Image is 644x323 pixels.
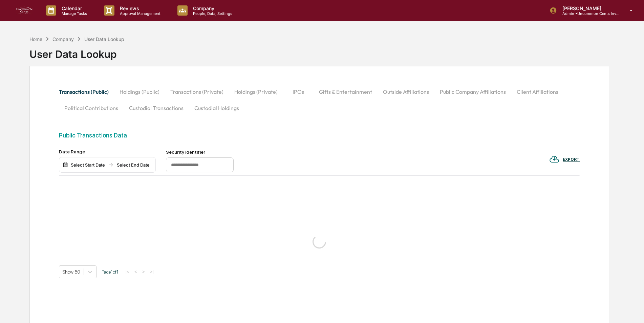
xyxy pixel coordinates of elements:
button: Gifts & Entertainment [314,84,378,100]
button: Transactions (Public) [59,84,114,100]
p: Calendar [56,5,90,11]
button: Client Affiliations [511,84,564,100]
button: Public Company Affiliations [434,84,511,100]
button: < [132,269,139,275]
div: User Data Lookup [84,36,124,42]
p: [PERSON_NAME] [557,5,620,11]
div: EXPORT [563,157,580,162]
div: Security Identifier [166,149,234,155]
button: Holdings (Private) [229,84,283,100]
img: logo [16,6,33,15]
div: secondary tabs example [59,84,580,116]
div: Company [52,36,74,42]
button: Custodial Transactions [124,100,189,116]
div: Select End Date [115,162,152,168]
p: Admin • Uncommon Cents Investing [557,11,620,16]
button: Political Contributions [59,100,124,116]
div: Public Transactions Data [59,132,580,139]
div: Home [29,36,42,42]
p: Company [188,5,236,11]
img: calendar [63,162,68,168]
button: |< [124,269,131,275]
div: User Data Lookup [29,43,124,60]
img: arrow right [108,162,113,168]
p: Approval Management [114,11,164,16]
p: Reviews [114,5,164,11]
button: Holdings (Public) [114,84,165,100]
button: > [140,269,147,275]
p: Manage Tasks [56,11,90,16]
button: IPOs [283,84,314,100]
p: People, Data, Settings [188,11,236,16]
div: Select Start Date [69,162,107,168]
button: Transactions (Private) [165,84,229,100]
button: Custodial Holdings [189,100,244,116]
span: Page 1 of 1 [102,269,119,275]
button: >| [148,269,155,275]
img: EXPORT [549,154,559,164]
button: Outside Affiliations [378,84,434,100]
div: Date Range [59,149,156,154]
